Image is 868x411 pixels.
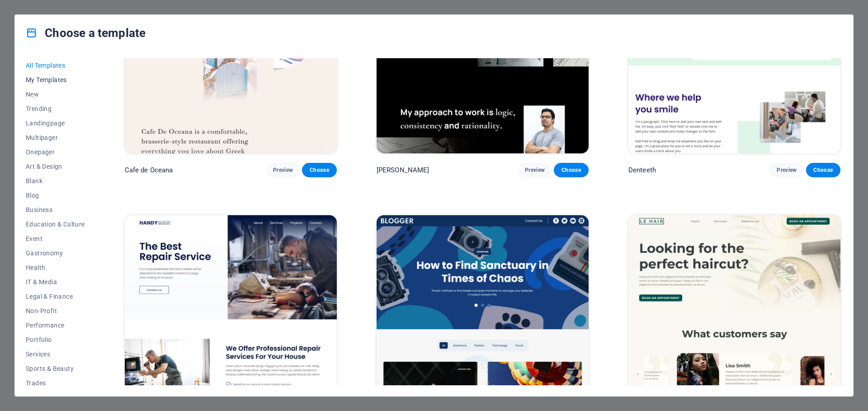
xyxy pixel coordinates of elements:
[26,376,85,390] button: Trades
[26,278,85,286] span: IT & Media
[26,347,85,361] button: Services
[26,379,85,387] span: Trades
[302,163,336,177] button: Choose
[26,361,85,376] button: Sports & Beauty
[628,166,656,175] p: Denteeth
[26,217,85,231] button: Education & Culture
[125,215,337,410] img: Handyman
[125,166,173,175] p: Cafe de Oceana
[554,163,588,177] button: Choose
[26,260,85,275] button: Health
[26,87,85,102] button: New
[26,62,85,69] span: All Templates
[26,231,85,246] button: Event
[26,275,85,289] button: IT & Media
[525,166,545,174] span: Preview
[273,166,293,174] span: Preview
[26,192,85,199] span: Blog
[26,304,85,318] button: Non-Profit
[26,336,85,343] span: Portfolio
[518,163,552,177] button: Preview
[26,307,85,314] span: Non-Profit
[26,351,85,358] span: Services
[377,215,589,410] img: Blogger
[813,166,833,174] span: Choose
[26,322,85,329] span: Performance
[26,73,85,87] button: My Templates
[26,159,85,174] button: Art & Design
[26,26,146,40] h4: Choose a template
[26,102,85,116] button: Trending
[561,166,581,174] span: Choose
[26,188,85,203] button: Blog
[769,163,804,177] button: Preview
[26,116,85,130] button: Landingpage
[26,249,85,257] span: Gastronomy
[777,166,797,174] span: Preview
[26,91,85,98] span: New
[26,246,85,260] button: Gastronomy
[806,163,840,177] button: Choose
[26,203,85,217] button: Business
[26,58,85,73] button: All Templates
[26,148,85,156] span: Onepager
[266,163,300,177] button: Preview
[628,215,840,410] img: Le Hair
[26,174,85,188] button: Blank
[26,235,85,242] span: Event
[26,318,85,332] button: Performance
[26,130,85,145] button: Multipager
[26,76,85,83] span: My Templates
[26,120,85,127] span: Landingpage
[26,134,85,141] span: Multipager
[26,206,85,213] span: Business
[26,365,85,372] span: Sports & Beauty
[26,289,85,304] button: Legal & Finance
[26,221,85,228] span: Education & Culture
[26,177,85,185] span: Blank
[26,332,85,347] button: Portfolio
[26,264,85,271] span: Health
[26,145,85,159] button: Onepager
[26,293,85,300] span: Legal & Finance
[309,166,329,174] span: Choose
[26,105,85,112] span: Trending
[377,166,429,175] p: [PERSON_NAME]
[26,163,85,170] span: Art & Design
